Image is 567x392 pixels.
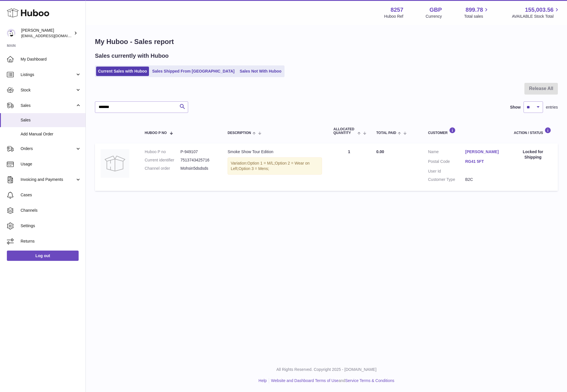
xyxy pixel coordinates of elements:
span: Description [228,131,251,135]
span: AVAILABLE Stock Total [512,14,560,19]
span: Listings [21,72,75,77]
span: Channels [21,208,81,213]
span: Returns [21,239,81,244]
strong: GBP [429,6,442,14]
span: entries [546,105,558,110]
span: Usage [21,161,81,167]
a: Sales Shipped From [GEOGRAPHIC_DATA] [150,67,236,76]
div: Locked for Shipping [514,149,552,160]
a: Service Terms & Conditions [345,378,394,383]
span: [EMAIL_ADDRESS][DOMAIN_NAME] [21,33,84,38]
p: All Rights Reserved. Copyright 2025 - [DOMAIN_NAME] [90,367,562,372]
a: [PERSON_NAME] [465,149,502,155]
dt: Customer Type [428,177,465,182]
span: Total sales [464,14,490,19]
dd: Mohsin5dsdsds [180,166,216,171]
strong: 8257 [391,6,403,14]
a: 155,003.56 AVAILABLE Stock Total [512,6,560,19]
span: Sales [21,117,81,123]
dt: Postal Code [428,159,465,166]
a: Current Sales with Huboo [96,67,149,76]
span: Huboo P no [145,131,167,135]
div: Huboo Ref [384,14,403,19]
dt: Name [428,149,465,156]
dt: Channel order [145,166,180,171]
span: Option 1 = M/L; [247,161,275,165]
dd: P-949107 [180,149,216,155]
span: My Dashboard [21,57,81,62]
div: Smoke Show Tour Edition [228,149,322,155]
span: 899.78 [465,6,483,14]
a: Website and Dashboard Terms of Use [271,378,339,383]
div: Currency [426,14,442,19]
div: Action / Status [514,127,552,135]
span: 0.00 [376,149,384,154]
img: no-photo.jpg [101,149,129,178]
span: 155,003.56 [525,6,554,14]
img: don@skinsgolf.com [7,29,15,37]
span: Settings [21,223,81,229]
span: Option 3 = Mens; [238,166,269,171]
div: [PERSON_NAME] [21,28,73,39]
dt: Huboo P no [145,149,180,155]
span: Stock [21,87,75,93]
dd: 7513743425716 [180,157,216,163]
span: Total paid [376,131,396,135]
h2: Sales currently with Huboo [95,52,169,60]
dd: B2C [465,177,502,182]
li: and [269,378,394,383]
div: Variation: [228,157,322,175]
a: RG41 5FT [465,159,502,164]
span: Sales [21,103,75,108]
h1: My Huboo - Sales report [95,37,558,46]
span: Cases [21,192,81,198]
a: Help [258,378,267,383]
a: Sales Not With Huboo [238,67,283,76]
dt: User Id [428,169,465,174]
span: Orders [21,146,75,151]
span: ALLOCATED Quantity [333,127,356,135]
span: Invoicing and Payments [21,177,75,182]
a: 899.78 Total sales [464,6,490,19]
span: Add Manual Order [21,131,81,137]
dt: Current identifier [145,157,180,163]
div: Customer [428,127,502,135]
label: Show [510,105,521,110]
td: 1 [328,143,371,191]
a: Log out [7,251,79,261]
